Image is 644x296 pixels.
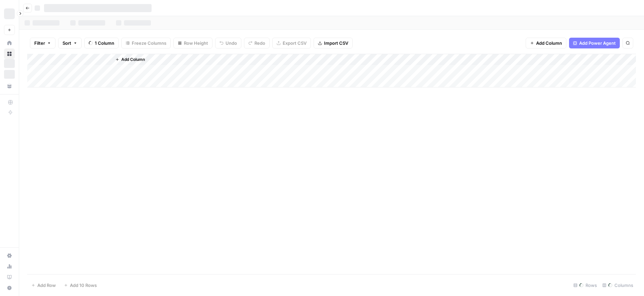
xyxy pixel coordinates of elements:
span: Undo [226,40,237,46]
a: Home [4,38,15,48]
button: Add Row [27,280,60,291]
button: Row Height [173,38,212,48]
span: 1 Column [95,40,114,46]
span: Redo [254,40,265,46]
button: Import CSV [314,38,353,48]
button: Add Column [113,55,148,64]
span: Add Column [536,40,562,46]
button: 1 Column [84,38,119,48]
button: Undo [215,38,241,48]
button: Freeze Columns [121,38,171,48]
button: Filter [30,38,55,48]
button: Add 10 Rows [60,280,101,291]
span: Freeze Columns [132,40,166,46]
span: Add Power Agent [579,40,616,46]
a: Learning Hub [4,272,15,283]
div: Rows [571,280,600,291]
button: Redo [244,38,270,48]
button: Help + Support [4,283,15,293]
a: Browse [4,48,15,59]
button: Add Power Agent [569,38,620,48]
span: Export CSV [283,40,307,46]
button: Export CSV [272,38,311,48]
a: Usage [4,261,15,272]
span: Row Height [184,40,208,46]
span: Add Row [37,282,56,289]
a: Your Data [4,81,15,91]
button: Sort [58,38,82,48]
span: Add 10 Rows [70,282,97,289]
a: Settings [4,250,15,261]
span: Sort [63,40,71,46]
span: Import CSV [324,40,348,46]
span: Add Column [121,57,145,63]
span: Filter [34,40,45,46]
button: Add Column [526,38,566,48]
div: Columns [600,280,636,291]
